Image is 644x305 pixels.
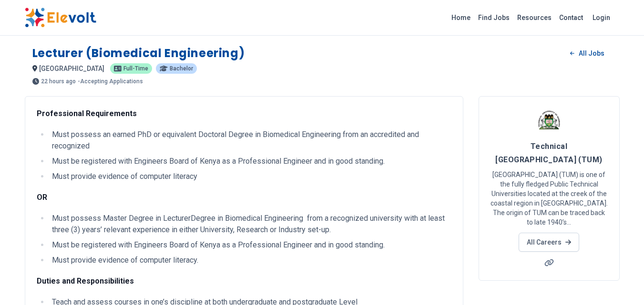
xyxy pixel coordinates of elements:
li: Must provide evidence of computer literacy [49,171,451,182]
h1: Lecturer (Biomedical Engineering) [32,46,245,61]
strong: Duties and Responsibilities [37,276,134,285]
p: [GEOGRAPHIC_DATA] (TUM) is one of the fully fledged Public Technical Universities located at the ... [491,170,608,227]
li: Must possess Master Degree in LecturerDegree in Biomedical Engineering from a recognized universi... [49,213,451,236]
img: Elevolt [25,8,96,28]
a: Find Jobs [474,10,513,25]
a: All Jobs [562,46,612,60]
a: Contact [555,10,587,25]
p: - Accepting Applications [78,79,143,84]
li: Must be registered with Engineers Board of Kenya as a Professional Engineer and in good standing. [49,239,451,251]
span: Technical [GEOGRAPHIC_DATA] (TUM) [495,142,602,164]
li: Must possess an earned PhD or equivalent Doctoral Degree in Biomedical Engineering from an accred... [49,129,451,152]
img: Technical University of Mombasa (TUM) [537,108,561,132]
a: Home [448,10,474,25]
a: Resources [513,10,555,25]
li: Must provide evidence of computer literacy. [49,255,451,266]
strong: Professional Requirements [37,109,137,118]
span: 22 hours ago [41,79,76,84]
span: [GEOGRAPHIC_DATA] [39,65,104,72]
li: Must be registered with Engineers Board of Kenya as a Professional Engineer and in good standing. [49,156,451,167]
strong: OR [37,193,47,202]
a: All Careers [519,233,579,252]
span: Bachelor [170,66,193,71]
span: Full-time [123,66,148,71]
a: Login [587,8,616,27]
